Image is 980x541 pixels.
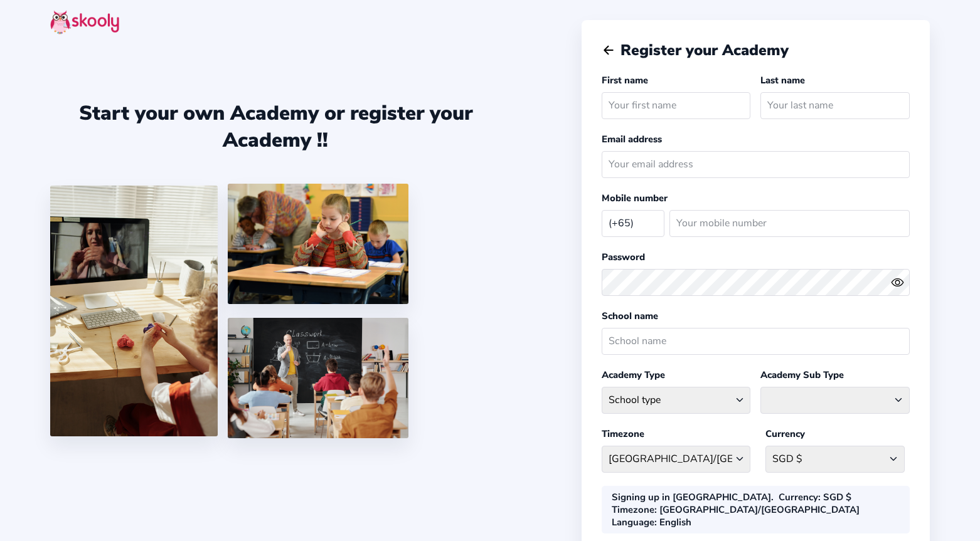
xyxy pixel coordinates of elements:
[602,251,645,263] label: Password
[602,151,910,178] input: Your email address
[779,491,818,503] b: Currency
[602,192,668,204] label: Mobile number
[228,318,408,438] img: 5.png
[891,276,904,289] ion-icon: eye outline
[612,516,654,528] b: Language
[760,74,805,87] label: Last name
[612,516,691,528] div: : English
[612,491,774,503] div: Signing up in [GEOGRAPHIC_DATA].
[602,328,910,355] input: School name
[602,133,662,145] label: Email address
[765,428,805,440] label: Currency
[760,369,844,381] label: Academy Sub Type
[779,491,851,503] div: : SGD $
[620,40,789,60] span: Register your Academy
[50,186,218,436] img: 1.jpg
[602,92,751,119] input: Your first name
[760,92,910,119] input: Your last name
[228,184,408,304] img: 4.png
[612,503,654,516] b: Timezone
[669,210,910,237] input: Your mobile number
[612,503,860,516] div: : [GEOGRAPHIC_DATA]/[GEOGRAPHIC_DATA]
[50,10,119,34] img: skooly-logo.png
[602,369,665,381] label: Academy Type
[602,428,644,440] label: Timezone
[891,276,910,289] button: eye outlineeye off outline
[50,100,501,154] div: Start your own Academy or register your Academy !!
[602,43,615,57] button: arrow back outline
[602,74,648,87] label: First name
[602,310,658,322] label: School name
